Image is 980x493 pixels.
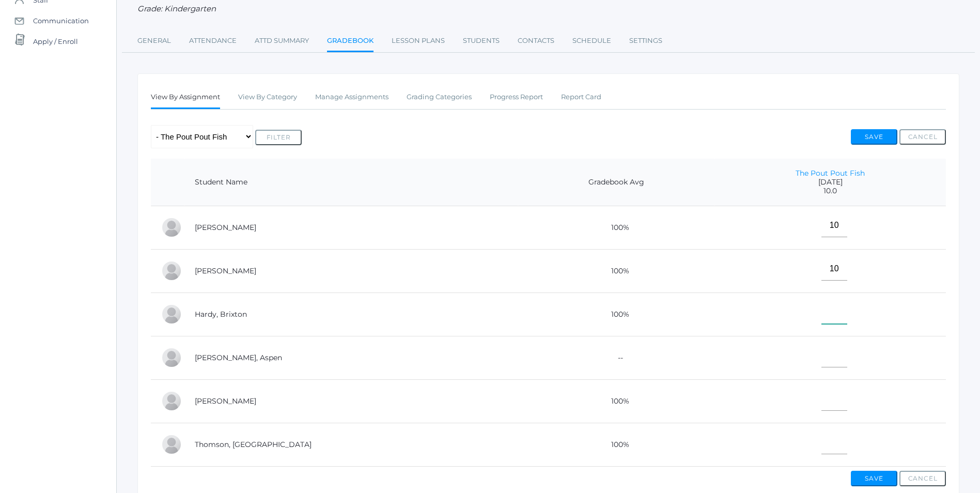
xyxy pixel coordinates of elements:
a: View By Category [238,87,297,107]
a: [PERSON_NAME], Aspen [195,353,282,362]
a: Manage Assignments [315,87,388,107]
a: Gradebook [327,30,374,53]
a: [PERSON_NAME] [195,223,256,232]
a: Contacts [518,30,554,51]
a: Hardy, Brixton [195,310,247,319]
a: [PERSON_NAME] [195,266,256,275]
button: Save [851,129,897,145]
button: Cancel [899,471,946,486]
div: Aspen Hemingway [161,347,182,368]
a: Schedule [572,30,611,51]
a: Grading Categories [407,87,472,107]
th: Gradebook Avg [518,159,715,206]
a: Report Card [561,87,601,107]
button: Filter [255,130,302,145]
span: 10.0 [725,187,936,195]
td: -- [518,336,715,379]
a: Students [463,30,500,51]
a: Attd Summary [255,30,309,51]
td: 100% [518,379,715,423]
a: Thomson, [GEOGRAPHIC_DATA] [195,440,312,449]
a: View By Assignment [151,87,220,109]
td: 100% [518,206,715,249]
div: Abigail Backstrom [161,217,182,238]
th: Student Name [184,159,518,206]
div: Grade: Kindergarten [137,3,959,15]
div: Nico Hurley [161,391,182,411]
span: Communication [33,10,89,31]
a: Progress Report [490,87,543,107]
div: Nolan Gagen [161,260,182,281]
a: The Pout Pout Fish [796,168,865,178]
td: 100% [518,249,715,292]
span: [DATE] [725,178,936,187]
a: General [137,30,171,51]
a: Settings [629,30,662,51]
td: 100% [518,423,715,466]
button: Save [851,471,897,486]
a: [PERSON_NAME] [195,396,256,406]
div: Brixton Hardy [161,304,182,325]
td: 100% [518,292,715,336]
a: Attendance [189,30,237,51]
button: Cancel [899,129,946,145]
span: Apply / Enroll [33,31,78,52]
div: Everest Thomson [161,434,182,455]
a: Lesson Plans [392,30,445,51]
